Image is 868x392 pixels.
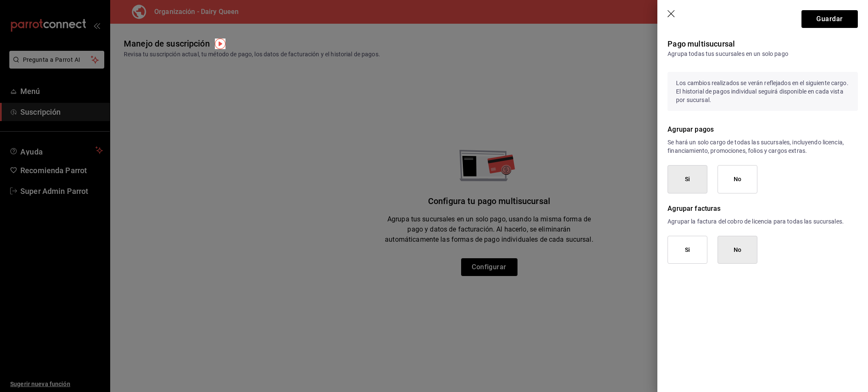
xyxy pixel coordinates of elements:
[668,124,858,135] p: Agrupar pagos
[215,39,225,49] img: Tooltip marker
[668,165,707,193] button: Si
[668,217,858,226] p: Agrupar la factura del cobro de licencia para todas las sucursales.
[668,50,858,58] p: Agrupa todas tus sucursales en un solo pago
[718,165,757,193] button: No
[668,38,858,50] p: Pago multisucursal
[668,236,707,264] button: Si
[668,204,858,214] p: Agrupar facturas
[668,72,858,111] div: Los cambios realizados se verán reflejados en el siguiente cargo. El historial de pagos individua...
[718,236,757,264] button: No
[801,10,858,28] button: Guardar
[668,138,858,155] p: Se hará un solo cargo de todas las sucursales, incluyendo licencia, financiamiento, promociones, ...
